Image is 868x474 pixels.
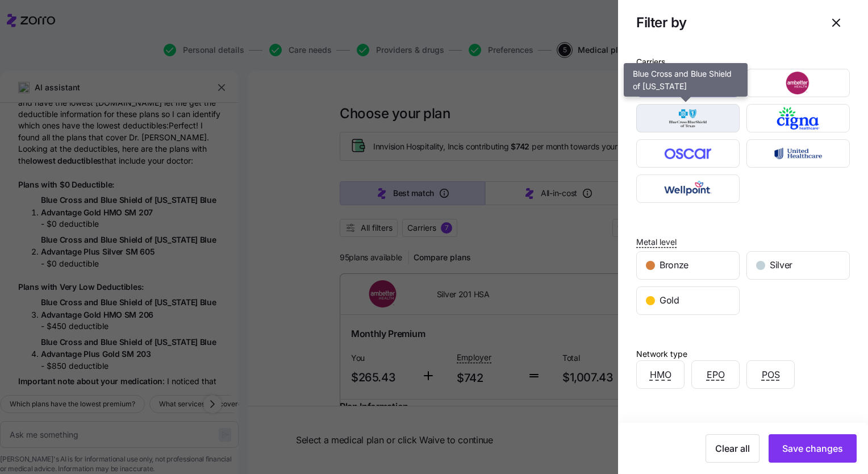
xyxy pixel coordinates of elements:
[660,258,688,272] span: Bronze
[646,72,730,94] img: Aetna CVS Health
[660,293,679,307] span: Gold
[636,56,665,68] div: Carriers
[646,107,730,130] img: Blue Cross and Blue Shield of Texas
[636,14,813,31] h1: Filter by
[757,72,840,94] img: Ambetter
[706,434,759,463] button: Clear all
[762,368,780,382] span: POS
[636,348,687,360] div: Network type
[646,142,730,165] img: Oscar
[757,142,840,165] img: UnitedHealthcare
[770,258,792,272] span: Silver
[715,442,750,455] span: Clear all
[757,107,840,130] img: Cigna Healthcare
[650,368,671,382] span: HMO
[646,177,730,200] img: Wellpoint
[782,442,843,455] span: Save changes
[707,368,725,382] span: EPO
[769,434,857,463] button: Save changes
[636,236,677,248] span: Metal level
